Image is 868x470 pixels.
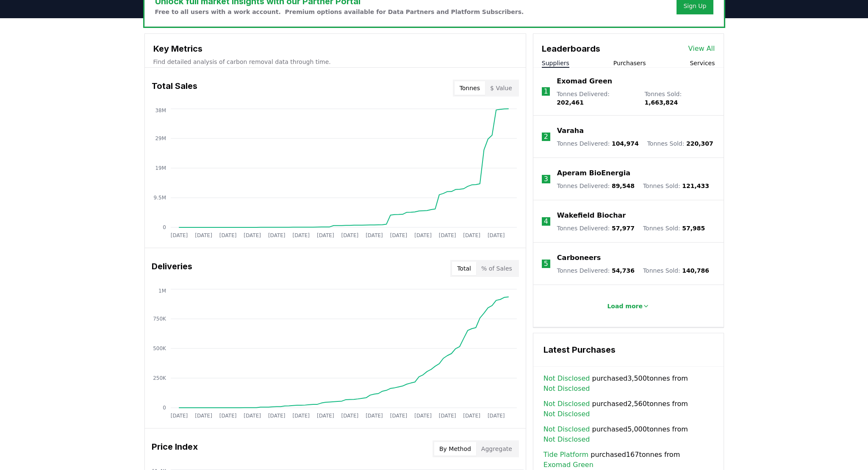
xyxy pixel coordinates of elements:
[153,58,517,66] p: Find detailed analysis of carbon removal data through time.
[317,232,334,238] tspan: [DATE]
[643,182,709,190] p: Tonnes Sold :
[292,232,310,238] tspan: [DATE]
[544,259,548,269] p: 5
[557,76,612,86] a: Exomad Green
[155,8,524,16] p: Free to all users with a work account. Premium options available for Data Partners and Platform S...
[644,90,715,107] p: Tonnes Sold :
[152,440,198,457] h3: Price Index
[682,225,705,232] span: 57,985
[544,373,713,394] span: purchased 3,500 tonnes from
[155,135,166,141] tspan: 29M
[463,413,480,419] tspan: [DATE]
[686,140,713,147] span: 220,307
[163,405,166,411] tspan: 0
[544,343,713,356] h3: Latest Purchases
[544,424,713,445] span: purchased 5,000 tonnes from
[612,140,639,147] span: 104,974
[557,210,626,221] a: Wakefield Biochar
[268,413,285,419] tspan: [DATE]
[557,253,601,263] a: Carboneers
[170,413,188,419] tspan: [DATE]
[544,399,590,409] a: Not Disclosed
[390,232,407,238] tspan: [DATE]
[452,262,476,275] button: Total
[557,266,635,275] p: Tonnes Delivered :
[612,182,635,189] span: 89,548
[153,346,166,351] tspan: 500K
[682,182,709,189] span: 121,433
[366,232,383,238] tspan: [DATE]
[487,232,505,238] tspan: [DATE]
[244,232,261,238] tspan: [DATE]
[544,424,590,434] a: Not Disclosed
[544,460,593,470] a: Exomad Green
[544,450,588,460] a: Tide Platform
[544,216,548,227] p: 4
[170,232,188,238] tspan: [DATE]
[463,232,480,238] tspan: [DATE]
[557,90,636,107] p: Tonnes Delivered :
[544,174,548,184] p: 3
[476,262,517,275] button: % of Sales
[158,288,166,294] tspan: 1M
[341,232,358,238] tspan: [DATE]
[317,413,334,419] tspan: [DATE]
[152,260,192,277] h3: Deliveries
[542,42,600,55] h3: Leaderboards
[557,99,584,106] span: 202,461
[544,86,548,97] p: 1
[683,2,706,10] a: Sign Up
[557,168,630,178] a: Aperam BioEnergia
[476,442,517,456] button: Aggregate
[647,139,713,148] p: Tonnes Sold :
[153,316,166,322] tspan: 750K
[643,266,709,275] p: Tonnes Sold :
[155,108,166,113] tspan: 38M
[690,59,715,67] button: Services
[544,384,590,394] a: Not Disclosed
[544,409,590,419] a: Not Disclosed
[544,399,713,419] span: purchased 2,560 tonnes from
[682,267,709,274] span: 140,786
[195,413,212,419] tspan: [DATE]
[612,267,635,274] span: 54,736
[644,99,678,106] span: 1,663,824
[557,139,639,148] p: Tonnes Delivered :
[434,442,476,456] button: By Method
[219,232,236,238] tspan: [DATE]
[219,413,236,419] tspan: [DATE]
[155,165,166,171] tspan: 19M
[292,413,310,419] tspan: [DATE]
[438,232,456,238] tspan: [DATE]
[152,80,197,97] h3: Total Sales
[366,413,383,419] tspan: [DATE]
[438,413,456,419] tspan: [DATE]
[153,42,517,55] h3: Key Metrics
[195,232,212,238] tspan: [DATE]
[414,232,432,238] tspan: [DATE]
[544,373,590,384] a: Not Disclosed
[643,224,705,232] p: Tonnes Sold :
[455,81,485,95] button: Tonnes
[414,413,432,419] tspan: [DATE]
[341,413,358,419] tspan: [DATE]
[244,413,261,419] tspan: [DATE]
[544,450,713,470] span: purchased 167 tonnes from
[542,59,569,67] button: Suppliers
[485,81,517,95] button: $ Value
[613,59,646,67] button: Purchasers
[557,126,584,136] a: Varaha
[153,195,166,201] tspan: 9.5M
[153,375,166,381] tspan: 250K
[268,232,285,238] tspan: [DATE]
[607,302,643,310] p: Load more
[163,224,166,230] tspan: 0
[557,182,635,190] p: Tonnes Delivered :
[487,413,505,419] tspan: [DATE]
